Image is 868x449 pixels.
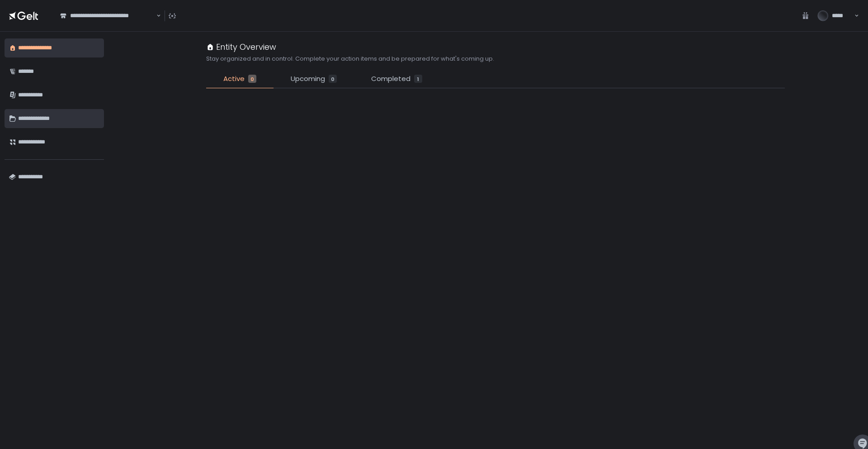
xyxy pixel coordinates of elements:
[206,55,494,63] h2: Stay organized and in control. Complete your action items and be prepared for what's coming up.
[414,75,422,83] div: 1
[223,74,245,84] span: Active
[329,75,337,83] div: 0
[248,75,256,83] div: 0
[54,6,161,25] div: Search for option
[206,41,276,53] div: Entity Overview
[371,74,410,84] span: Completed
[155,11,156,20] input: Search for option
[291,74,325,84] span: Upcoming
